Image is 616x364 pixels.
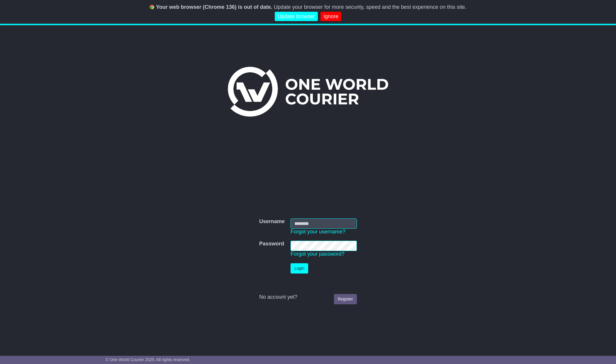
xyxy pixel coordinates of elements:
[156,4,272,10] b: Your web browser (Chrome 136) is out of date.
[274,4,466,10] span: Update your browser for more security, speed and the best experience on this site.
[275,12,318,21] a: Update browser
[228,67,388,117] img: One World
[106,357,190,362] span: © One World Courier 2025. All rights reserved.
[259,294,357,300] div: No account yet?
[259,218,285,225] label: Username
[291,263,308,274] button: Login
[259,241,284,247] label: Password
[320,12,341,21] a: Ignore
[291,229,345,235] a: Forgot your username?
[334,294,357,304] a: Register
[291,251,345,257] a: Forgot your password?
